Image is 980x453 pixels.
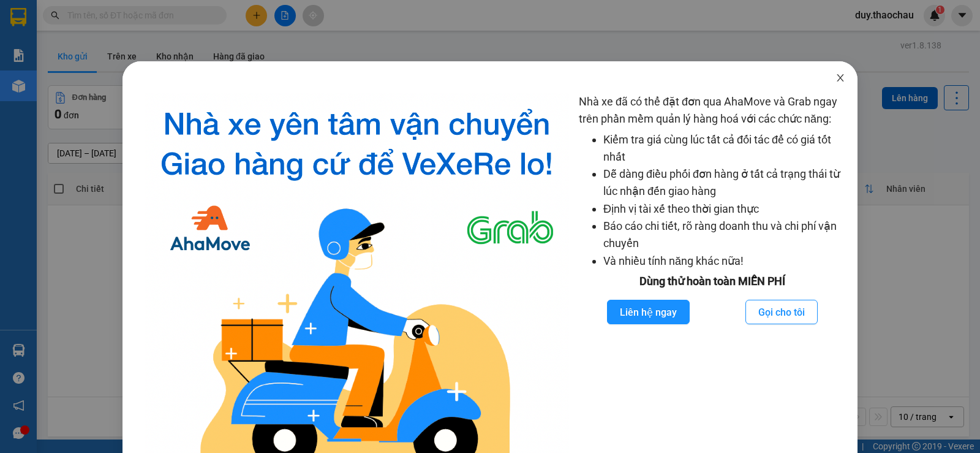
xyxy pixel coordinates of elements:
[745,300,818,324] button: Gọi cho tôi
[620,305,677,320] span: Liên hệ ngay
[603,200,845,218] li: Định vị tài xế theo thời gian thực
[758,305,805,320] span: Gọi cho tôi
[603,253,845,270] li: Và nhiều tính năng khác nữa!
[823,61,858,96] button: Close
[607,300,690,324] button: Liên hệ ngay
[579,273,845,290] div: Dùng thử hoàn toàn MIỄN PHÍ
[603,166,845,200] li: Dễ dàng điều phối đơn hàng ở tất cả trạng thái từ lúc nhận đến giao hàng
[835,73,845,83] span: close
[603,218,845,253] li: Báo cáo chi tiết, rõ ràng doanh thu và chi phí vận chuyển
[603,131,845,166] li: Kiểm tra giá cùng lúc tất cả đối tác để có giá tốt nhất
